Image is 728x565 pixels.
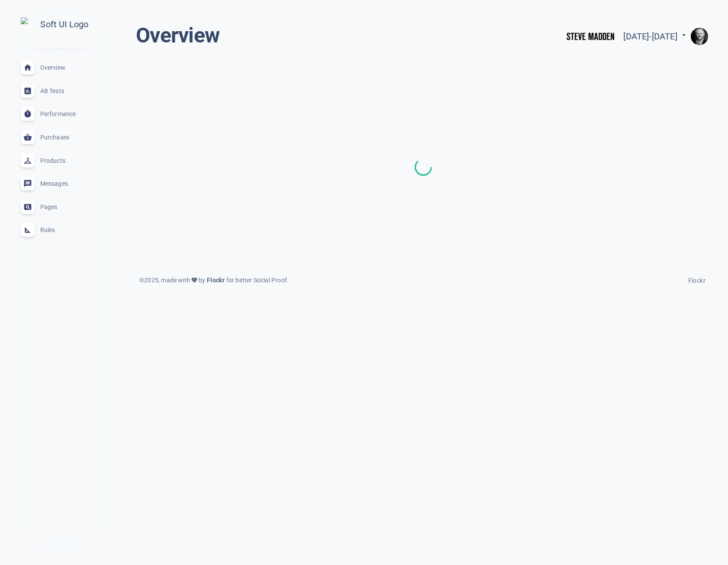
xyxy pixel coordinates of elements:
span: Flockr [205,277,226,284]
a: Flockr [205,275,226,285]
a: Products [7,149,115,172]
a: Performance [7,103,115,126]
a: Purchases [7,126,115,149]
a: Messages [7,172,115,195]
a: Rules [7,219,115,242]
span: [DATE] - [DATE] [623,31,688,42]
img: Soft UI Logo [21,17,101,32]
a: AB Tests [7,79,115,103]
a: Flockr [688,274,705,285]
span: favorite [191,277,198,284]
div: © 2025 , made with by for better Social Proof. [134,275,294,285]
img: stevemadden [564,23,616,50]
h1: Overview [136,23,219,48]
a: Pages [7,195,115,219]
span: Flockr [688,277,705,284]
a: Overview [7,56,115,80]
img: e9922e3fc00dd5316fa4c56e6d75935f [691,28,708,45]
